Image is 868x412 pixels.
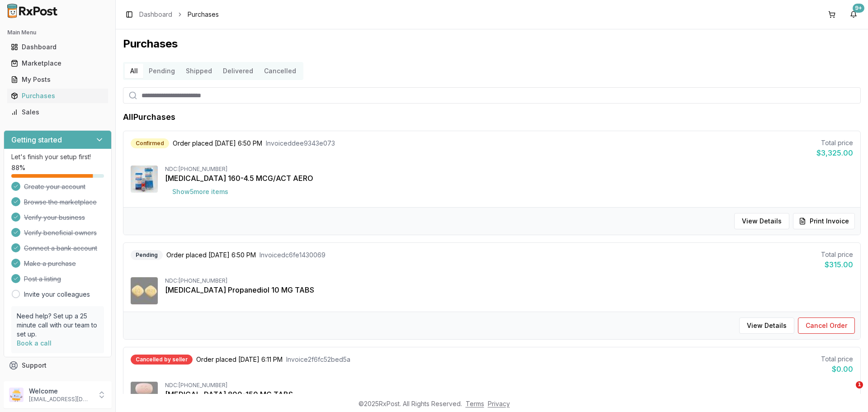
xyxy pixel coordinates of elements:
[4,357,112,374] button: Support
[4,56,112,71] button: Marketplace
[7,55,108,71] a: Marketplace
[139,10,219,19] nav: breadcrumb
[125,64,143,78] button: All
[131,382,158,409] img: Prezcobix 800-150 MG TABS
[7,71,108,88] a: My Posts
[143,64,180,78] button: Pending
[17,312,99,339] p: Need help? Set up a 25 minute call with our team to set up.
[11,163,25,172] span: 88 %
[7,39,108,55] a: Dashboard
[259,64,302,78] button: Cancelled
[4,72,112,87] button: My Posts
[11,134,62,145] h3: Getting started
[24,198,97,207] span: Browse the marketplace
[9,388,24,402] img: User avatar
[466,400,484,407] a: Terms
[846,7,861,22] button: 9+
[188,10,219,19] span: Purchases
[7,104,108,120] a: Sales
[131,166,158,193] img: Symbicort 160-4.5 MCG/ACT AERO
[11,91,104,100] div: Purchases
[821,364,853,374] div: $0.00
[22,377,52,386] span: Feedback
[821,250,853,259] div: Total price
[821,355,853,364] div: Total price
[11,75,104,84] div: My Posts
[488,400,510,407] a: Privacy
[793,213,855,229] button: Print Invoice
[123,37,861,51] h1: Purchases
[29,387,92,396] p: Welcome
[165,382,853,389] div: NDC: [PHONE_NUMBER]
[739,317,794,334] button: View Details
[24,228,97,237] span: Verify beneficial owners
[165,184,236,200] button: Show5more items
[798,317,855,334] button: Cancel Order
[29,396,92,403] p: [EMAIL_ADDRESS][DOMAIN_NAME]
[4,105,112,119] button: Sales
[11,43,104,52] div: Dashboard
[173,139,262,148] span: Order placed [DATE] 6:50 PM
[4,374,112,390] button: Feedback
[4,89,112,103] button: Purchases
[165,389,853,400] div: [MEDICAL_DATA] 800-150 MG TABS
[24,275,61,284] span: Post a listing
[165,277,853,284] div: NDC: [PHONE_NUMBER]
[11,152,104,161] p: Let's finish your setup first!
[139,10,172,19] a: Dashboard
[266,139,335,148] span: Invoice ddee9343e073
[24,213,85,222] span: Verify your business
[166,251,256,260] span: Order placed [DATE] 6:50 PM
[853,4,864,13] div: 9+
[24,182,85,191] span: Create your account
[24,259,76,268] span: Make a purchase
[11,59,104,68] div: Marketplace
[24,244,97,253] span: Connect a bank account
[180,64,217,78] button: Shipped
[24,290,90,299] a: Invite your colleagues
[259,251,325,260] span: Invoice dc6fe1430069
[286,355,350,364] span: Invoice 2f6fc52bed5a
[7,29,108,36] h2: Main Menu
[165,284,853,295] div: [MEDICAL_DATA] Propanediol 10 MG TABS
[123,111,175,123] h1: All Purchases
[816,138,853,147] div: Total price
[816,147,853,158] div: $3,325.00
[17,339,52,347] a: Book a call
[131,355,193,365] div: Cancelled by seller
[131,250,163,260] div: Pending
[734,213,789,229] button: View Details
[7,88,108,104] a: Purchases
[196,355,283,364] span: Order placed [DATE] 6:11 PM
[165,173,853,184] div: [MEDICAL_DATA] 160-4.5 MCG/ACT AERO
[131,138,169,148] div: Confirmed
[4,40,112,54] button: Dashboard
[856,381,863,388] span: 1
[821,259,853,270] div: $315.00
[4,4,61,18] img: RxPost Logo
[11,108,104,117] div: Sales
[837,381,859,403] iframe: Intercom live chat
[165,166,853,173] div: NDC: [PHONE_NUMBER]
[217,64,259,78] button: Delivered
[131,277,158,304] img: Dapagliflozin Propanediol 10 MG TABS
